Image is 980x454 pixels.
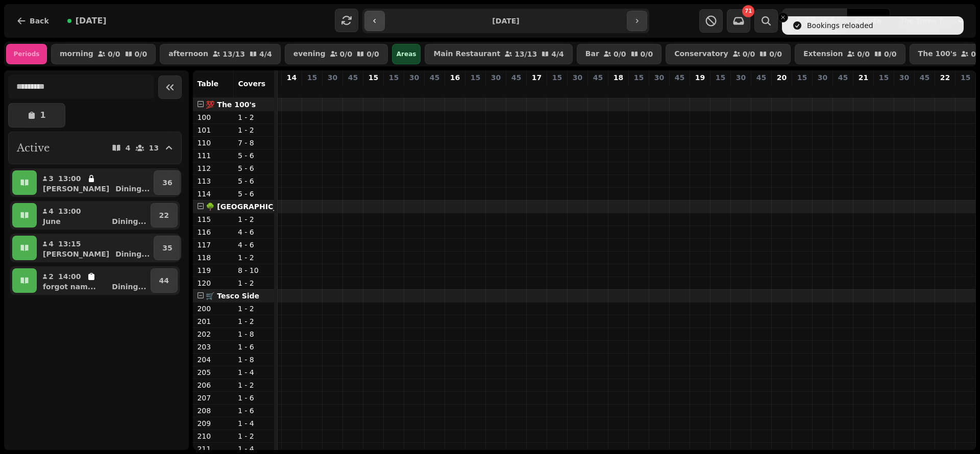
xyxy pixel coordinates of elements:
[197,304,230,314] p: 200
[238,304,271,314] p: 1 - 2
[389,72,399,83] p: 15
[366,51,379,58] p: 0 / 0
[795,44,905,64] button: Extension0/00/0
[430,85,438,95] p: 0
[778,12,788,22] button: Close toast
[736,72,746,83] p: 30
[634,72,644,83] p: 15
[756,72,766,83] p: 45
[197,278,230,288] p: 120
[238,189,271,199] p: 5 - 6
[197,406,230,416] p: 208
[162,178,172,188] p: 36
[238,112,271,122] p: 1 - 2
[197,253,230,263] p: 118
[614,85,622,95] p: 0
[838,72,848,83] p: 45
[197,342,230,352] p: 203
[340,51,353,58] p: 0 / 0
[197,176,230,186] p: 113
[48,239,54,249] p: 4
[285,44,388,64] button: evening0/00/0
[48,173,54,184] p: 3
[160,44,281,64] button: afternoon13/134/4
[634,85,643,95] p: 0
[238,227,271,237] p: 4 - 6
[197,112,230,122] p: 100
[553,85,561,95] p: 0
[238,240,271,250] p: 4 - 6
[43,216,61,226] p: June
[757,85,765,95] p: 0
[392,44,421,64] div: Areas
[511,72,521,83] p: 45
[154,170,181,195] button: 36
[168,50,208,58] p: afternoon
[39,203,149,228] button: 413:00JuneDining...
[961,72,970,83] p: 15
[328,85,336,95] p: 0
[238,393,271,403] p: 1 - 6
[197,355,230,365] p: 204
[941,85,949,95] p: 0
[197,380,230,390] p: 206
[238,125,271,135] p: 1 - 2
[433,50,500,58] p: Main Restaurant
[206,292,259,300] span: 🛒 Tesco Side
[492,85,500,95] p: 0
[777,72,787,83] p: 20
[655,85,663,95] p: 0
[818,85,826,95] p: 0
[126,144,131,152] p: 4
[238,355,271,365] p: 1 - 8
[39,236,152,260] button: 413:15[PERSON_NAME]Dining...
[112,282,146,292] p: Dining ...
[197,393,230,403] p: 207
[593,72,603,83] p: 45
[238,253,271,263] p: 1 - 2
[40,111,45,119] p: 1
[197,163,230,173] p: 112
[839,85,847,95] p: 0
[512,85,520,95] p: 0
[197,329,230,339] p: 202
[17,141,50,155] h2: Active
[349,85,357,95] p: 0
[8,9,57,33] button: Back
[471,85,479,95] p: 0
[425,44,572,64] button: Main Restaurant13/134/4
[675,72,684,83] p: 45
[238,176,271,186] p: 5 - 6
[43,282,96,292] p: forgot nam...
[238,265,271,275] p: 8 - 10
[159,275,169,286] p: 44
[154,236,181,260] button: 35
[920,85,928,95] p: 0
[450,72,460,83] p: 16
[348,72,358,83] p: 45
[48,206,54,216] p: 4
[666,44,791,64] button: Conservatory0/00/0
[900,85,908,95] p: 0
[940,72,950,83] p: 22
[798,85,806,95] p: 0
[328,72,337,83] p: 30
[514,51,537,58] p: 13 / 13
[532,72,542,83] p: 17
[48,271,54,282] p: 2
[197,138,230,148] p: 110
[51,44,156,64] button: morning0/00/0
[197,418,230,428] p: 209
[39,268,149,293] button: 214:00forgot nam...Dining...
[857,51,870,58] p: 0 / 0
[238,138,271,148] p: 7 - 8
[238,444,271,454] p: 1 - 4
[223,51,245,58] p: 13 / 13
[8,132,182,164] button: Active413
[430,72,439,83] p: 45
[259,51,272,58] p: 4 / 4
[769,51,782,58] p: 0 / 0
[197,265,230,275] p: 119
[859,72,868,83] p: 21
[551,51,564,58] p: 4 / 4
